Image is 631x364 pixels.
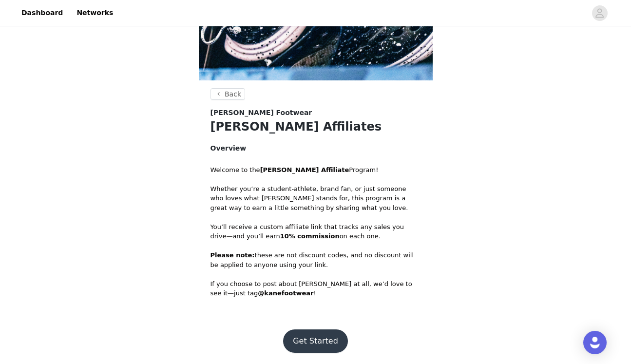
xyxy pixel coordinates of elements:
[210,88,246,100] button: Back
[583,331,607,354] div: Open Intercom Messenger
[595,5,604,21] div: avatar
[16,2,69,24] a: Dashboard
[210,184,421,222] p: Whether you’re a student-athlete, brand fan, or just someone who loves what [PERSON_NAME] stands ...
[210,118,421,135] h1: [PERSON_NAME] Affiliates
[258,289,313,297] strong: @kanefootwear
[280,232,340,240] strong: 10% commission
[210,143,421,153] h4: Overview
[210,165,421,175] p: Welcome to the Program!
[210,251,255,259] strong: Please note:
[210,108,312,118] span: [PERSON_NAME] Footwear
[210,250,421,269] p: these are not discount codes, and no discount will be applied to anyone using your link.
[210,222,421,241] p: You’ll receive a custom affiliate link that tracks any sales you drive—and you’ll earn on each one.
[283,329,348,353] button: Get Started
[260,166,349,173] strong: [PERSON_NAME] Affiliate
[71,2,119,24] a: Networks
[210,279,421,298] p: If you choose to post about [PERSON_NAME] at all, we’d love to see it—just tag !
